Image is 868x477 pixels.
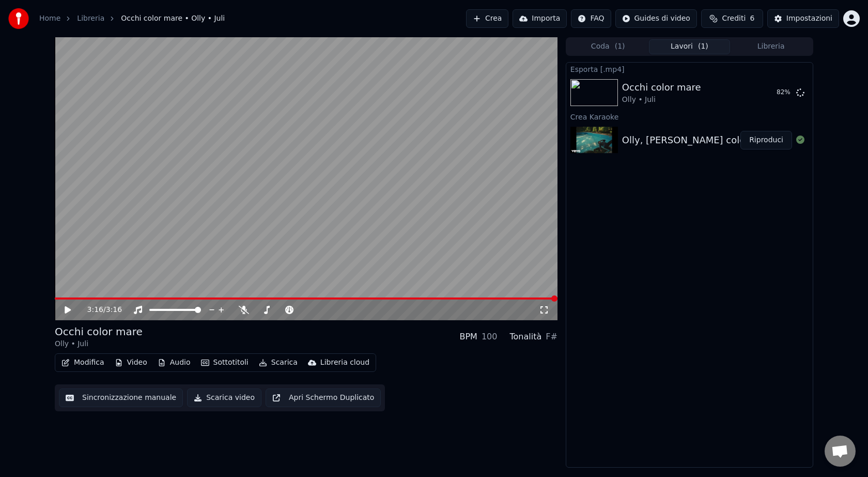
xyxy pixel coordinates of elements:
button: Audio [153,355,195,370]
button: Scarica [255,355,302,370]
nav: breadcrumb [39,13,225,24]
button: Crediti6 [701,9,763,28]
button: Scarica video [187,389,261,407]
div: Esporta [.mp4] [566,63,813,75]
div: Olly • Juli [622,95,701,105]
button: Importa [513,9,567,28]
div: Olly, [PERSON_NAME] color mare [622,133,776,147]
div: Tonalità [509,331,541,343]
div: BPM [459,331,477,343]
button: Sincronizzazione manuale [59,389,183,407]
button: Modifica [57,355,109,370]
button: Riproduci [740,131,792,150]
button: Apri Schermo Duplicato [266,389,381,407]
div: Libreria cloud [320,357,369,368]
button: Impostazioni [767,9,839,28]
button: Video [111,355,151,370]
div: 100 [482,331,498,343]
button: Crea [466,9,508,28]
div: / [87,305,112,315]
button: Lavori [649,39,731,54]
div: 82 % [777,88,792,97]
button: Coda [567,39,649,54]
span: 3:16 [87,305,103,315]
a: Libreria [77,13,104,24]
span: 3:16 [106,305,122,315]
button: Sottotitoli [197,355,253,370]
img: youka [8,8,29,29]
a: Home [39,13,60,24]
div: Crea Karaoke [566,110,813,123]
span: ( 1 ) [615,41,625,52]
div: Occhi color mare [622,80,701,95]
div: Aprire la chat [825,436,856,467]
button: FAQ [571,9,611,28]
button: Libreria [730,39,812,54]
span: Occhi color mare • Olly • Juli [121,13,225,24]
button: Guides di video [615,9,697,28]
div: Occhi color mare [55,324,143,339]
span: ( 1 ) [698,41,708,52]
div: Impostazioni [786,13,832,24]
span: 6 [750,13,754,24]
div: Olly • Juli [55,339,143,349]
span: Crediti [722,13,746,24]
div: F# [546,331,557,343]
